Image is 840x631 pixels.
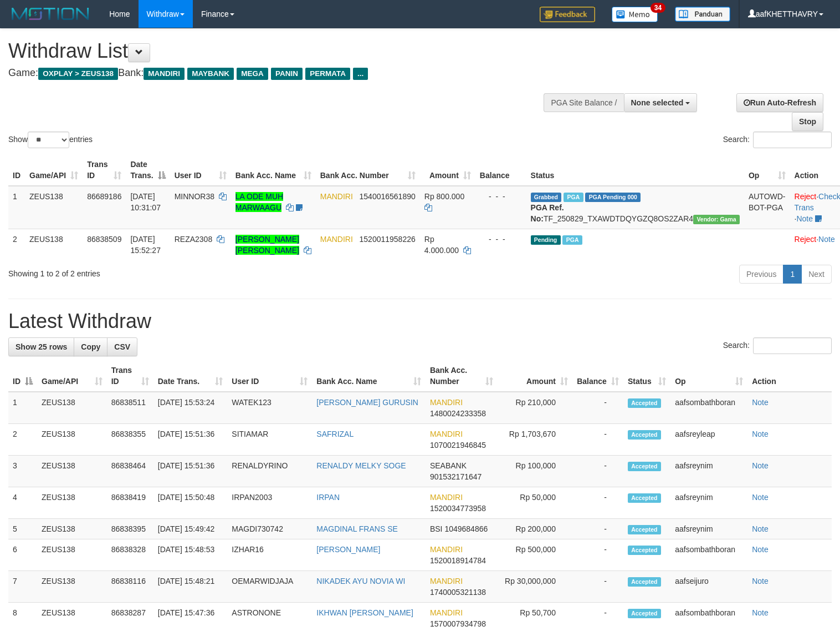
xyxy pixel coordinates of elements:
span: CSV [114,342,130,351]
a: Note [752,545,769,554]
span: REZA2308 [175,235,212,244]
th: Date Trans.: activate to sort column descending [126,154,170,186]
span: Rp 4.000.000 [424,235,459,255]
span: PERMATA [305,68,350,80]
td: ZEUS138 [37,456,107,487]
th: Op: activate to sort column ascending [670,360,747,392]
span: Accepted [628,430,661,440]
span: PGA Pending [585,193,641,202]
span: Copy 901532171647 to clipboard [430,472,482,481]
a: Show 25 rows [8,337,74,356]
th: User ID: activate to sort column ascending [227,360,312,392]
span: Marked by aafkaynarin [564,193,583,202]
div: - - - [480,234,522,245]
span: Show 25 rows [16,342,67,351]
span: Marked by aafsreyleap [562,235,582,245]
td: IZHAR16 [227,539,312,571]
span: Vendor URL: https://trx31.1velocity.biz [693,215,740,224]
th: Action [747,360,832,392]
span: PANIN [271,68,303,80]
span: MANDIRI [430,577,463,585]
h1: Withdraw List [8,40,549,62]
a: Note [752,608,769,617]
span: Accepted [628,398,661,408]
a: MAGDINAL FRANS SE [316,524,398,533]
a: RENALDY MELKY SOGE [316,461,406,470]
img: MOTION_logo.png [8,6,93,22]
span: Copy 1480024233358 to clipboard [430,409,486,418]
span: Copy 1520011958226 to clipboard [360,235,416,244]
th: Date Trans.: activate to sort column ascending [153,360,228,392]
td: [DATE] 15:49:42 [153,519,228,539]
td: 4 [8,487,37,519]
td: WATEK123 [227,392,312,424]
label: Search: [723,132,832,148]
a: Note [752,398,769,407]
td: aafsreynim [670,487,747,519]
span: Copy 1520034773958 to clipboard [430,504,486,513]
span: MANDIRI [144,68,185,80]
td: 1 [8,186,25,229]
a: NIKADEK AYU NOVIA WI [316,577,405,585]
th: Bank Acc. Name: activate to sort column ascending [312,360,426,392]
span: MANDIRI [430,608,463,617]
h1: Latest Withdraw [8,310,832,332]
span: MANDIRI [430,430,463,438]
td: Rp 210,000 [498,392,572,424]
td: 86838511 [107,392,153,424]
a: SAFRIZAL [316,430,354,438]
td: ZEUS138 [37,571,107,603]
td: [DATE] 15:51:36 [153,456,228,487]
td: Rp 100,000 [498,456,572,487]
select: Showentries [28,132,69,148]
td: [DATE] 15:48:53 [153,539,228,571]
a: IRPAN [316,493,340,502]
th: ID [8,154,25,186]
td: 6 [8,539,37,571]
span: Copy 1070021946845 to clipboard [430,441,486,450]
td: aafsreynim [670,519,747,539]
td: - [572,571,623,603]
input: Search: [753,337,832,354]
span: MANDIRI [430,545,463,554]
a: Note [752,524,769,533]
td: [DATE] 15:50:48 [153,487,228,519]
a: LA ODE MUH MARWAAGU [235,192,283,212]
img: panduan.png [675,7,730,22]
span: MEGA [237,68,268,80]
span: 34 [651,3,665,13]
td: ZEUS138 [25,229,83,260]
a: Next [801,265,832,284]
td: [DATE] 15:48:21 [153,571,228,603]
span: Grabbed [531,193,562,202]
td: ZEUS138 [37,487,107,519]
span: None selected [631,98,684,107]
th: Trans ID: activate to sort column ascending [107,360,153,392]
td: 3 [8,456,37,487]
td: AUTOWD-BOT-PGA [744,186,790,229]
td: ZEUS138 [37,392,107,424]
span: MINNOR38 [175,192,214,201]
span: OXPLAY > ZEUS138 [38,68,118,80]
td: [DATE] 15:53:24 [153,392,228,424]
th: Bank Acc. Number: activate to sort column ascending [426,360,498,392]
span: Accepted [628,577,661,587]
td: - [572,456,623,487]
td: ZEUS138 [37,424,107,456]
span: [DATE] 15:52:27 [130,235,161,255]
td: 86838116 [107,571,153,603]
td: ZEUS138 [37,539,107,571]
th: Status [526,154,744,186]
a: 1 [783,265,802,284]
td: OEMARWIDJAJA [227,571,312,603]
td: Rp 30,000,000 [498,571,572,603]
td: 86838464 [107,456,153,487]
td: MAGDI730742 [227,519,312,539]
td: RENALDYRINO [227,456,312,487]
td: Rp 1,703,670 [498,424,572,456]
th: Status: activate to sort column ascending [623,360,670,392]
td: ZEUS138 [25,186,83,229]
td: 5 [8,519,37,539]
th: Game/API: activate to sort column ascending [37,360,107,392]
a: [PERSON_NAME] [316,545,380,554]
